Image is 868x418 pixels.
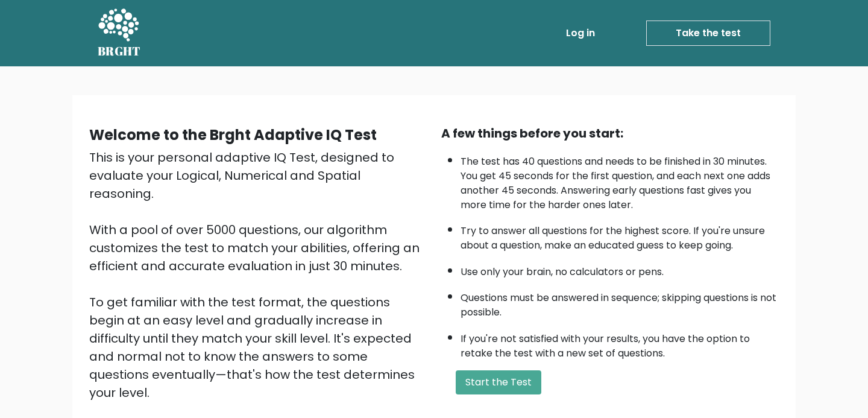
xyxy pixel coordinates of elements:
li: Questions must be answered in sequence; skipping questions is not possible. [461,285,779,320]
li: The test has 40 questions and needs to be finished in 30 minutes. You get 45 seconds for the firs... [461,148,779,212]
li: Use only your brain, no calculators or pens. [461,259,779,279]
a: BRGHT [98,5,141,62]
h5: BRGHT [98,44,141,59]
b: Welcome to the Brght Adaptive IQ Test [89,125,377,145]
a: Log in [561,21,600,45]
a: Take the test [646,21,770,46]
button: Start the Test [456,370,541,394]
li: If you're not satisfied with your results, you have the option to retake the test with a new set ... [461,326,779,361]
li: Try to answer all questions for the highest score. If you're unsure about a question, make an edu... [461,218,779,253]
div: A few things before you start: [441,124,779,142]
